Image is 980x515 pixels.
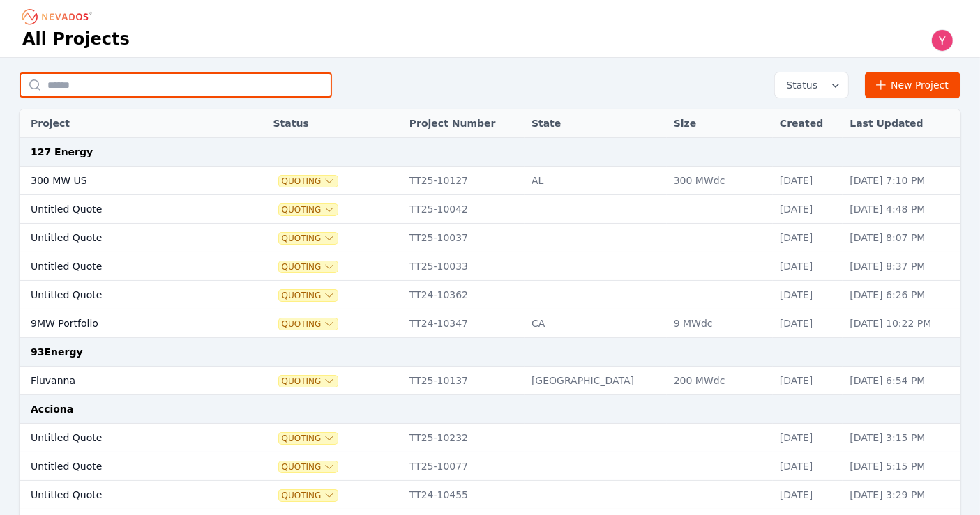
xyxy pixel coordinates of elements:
td: [DATE] 10:22 PM [843,309,960,338]
h1: All Projects [22,28,130,50]
td: [DATE] 3:29 PM [843,481,960,509]
tr: Untitled QuoteQuotingTT25-10232[DATE][DATE] 3:15 PM [20,424,960,452]
td: [DATE] [773,195,843,224]
td: 300 MWdc [667,167,773,195]
td: Untitled Quote [20,281,232,309]
th: Project [20,109,232,138]
th: State [525,109,667,138]
a: New Project [865,72,960,98]
button: Quoting [279,376,338,387]
tr: 300 MW USQuotingTT25-10127AL300 MWdc[DATE][DATE] 7:10 PM [20,167,960,195]
td: [DATE] [773,481,843,509]
th: Size [667,109,773,138]
tr: Untitled QuoteQuotingTT25-10042[DATE][DATE] 4:48 PM [20,195,960,224]
td: [GEOGRAPHIC_DATA] [525,367,667,395]
td: 127 Energy [20,138,960,167]
tr: Untitled QuoteQuotingTT24-10455[DATE][DATE] 3:29 PM [20,481,960,509]
td: TT25-10127 [402,167,525,195]
td: Acciona [20,395,960,424]
tr: FluvannaQuotingTT25-10137[GEOGRAPHIC_DATA]200 MWdc[DATE][DATE] 6:54 PM [20,367,960,395]
td: [DATE] [773,367,843,395]
nav: Breadcrumb [22,6,96,28]
span: Status [781,78,817,92]
td: [DATE] 5:15 PM [843,452,960,481]
td: [DATE] [773,424,843,452]
td: TT24-10455 [402,481,525,509]
td: TT25-10137 [402,367,525,395]
td: 200 MWdc [667,367,773,395]
td: TT25-10042 [402,195,525,224]
td: [DATE] [773,281,843,309]
td: [DATE] 8:07 PM [843,224,960,252]
td: Untitled Quote [20,195,232,224]
td: [DATE] 4:48 PM [843,195,960,224]
button: Quoting [279,290,338,301]
th: Status [266,109,402,138]
button: Quoting [279,233,338,244]
button: Quoting [279,433,338,444]
td: [DATE] [773,309,843,338]
td: Untitled Quote [20,424,232,452]
td: [DATE] [773,224,843,252]
td: [DATE] [773,167,843,195]
td: 9 MWdc [667,309,773,338]
td: TT25-10077 [402,452,525,481]
td: Untitled Quote [20,252,232,281]
tr: Untitled QuoteQuotingTT25-10077[DATE][DATE] 5:15 PM [20,452,960,481]
button: Quoting [279,461,338,472]
tr: Untitled QuoteQuotingTT25-10037[DATE][DATE] 8:07 PM [20,224,960,252]
td: AL [525,167,667,195]
td: [DATE] [773,252,843,281]
td: [DATE] 8:37 PM [843,252,960,281]
td: TT24-10347 [402,309,525,338]
td: [DATE] [773,452,843,481]
td: Untitled Quote [20,481,232,509]
tr: 9MW PortfolioQuotingTT24-10347CA9 MWdc[DATE][DATE] 10:22 PM [20,309,960,338]
th: Created [773,109,843,138]
th: Last Updated [843,109,960,138]
td: TT25-10033 [402,252,525,281]
td: TT24-10362 [402,281,525,309]
button: Quoting [279,490,338,501]
td: Untitled Quote [20,452,232,481]
tr: Untitled QuoteQuotingTT25-10033[DATE][DATE] 8:37 PM [20,252,960,281]
button: Status [775,72,848,98]
tr: Untitled QuoteQuotingTT24-10362[DATE][DATE] 6:26 PM [20,281,960,309]
img: Yoni Bennett [931,29,953,52]
td: [DATE] 3:15 PM [843,424,960,452]
td: [DATE] 6:54 PM [843,367,960,395]
button: Quoting [279,318,338,330]
button: Quoting [279,176,338,187]
button: Quoting [279,261,338,272]
button: Quoting [279,204,338,215]
th: Project Number [402,109,525,138]
td: [DATE] 7:10 PM [843,167,960,195]
td: Fluvanna [20,367,232,395]
td: TT25-10232 [402,424,525,452]
td: 93Energy [20,338,960,367]
td: Untitled Quote [20,224,232,252]
td: 300 MW US [20,167,232,195]
td: [DATE] 6:26 PM [843,281,960,309]
td: CA [525,309,667,338]
td: 9MW Portfolio [20,309,232,338]
td: TT25-10037 [402,224,525,252]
